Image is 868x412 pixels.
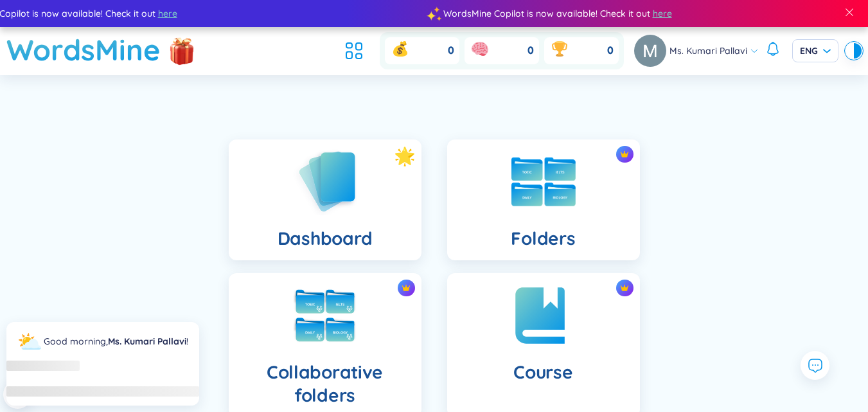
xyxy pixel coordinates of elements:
a: Ms. Kumari Pallavi [108,336,186,347]
img: crown icon [620,150,629,159]
a: avatar [634,35,669,67]
span: 0 [607,44,614,58]
span: 0 [448,44,454,58]
a: WordsMine [6,27,161,73]
h4: Folders [511,227,575,250]
a: Dashboard [216,139,434,260]
a: crown iconFolders [434,139,653,260]
h4: Course [513,361,572,384]
span: ENG [800,44,831,57]
h4: Collaborative folders [239,361,411,407]
img: crown icon [620,283,629,292]
span: here [653,6,672,21]
span: Ms. Kumari Pallavi [669,44,747,58]
span: Good morning , [44,336,108,347]
img: flashSalesIcon.a7f4f837.png [169,31,195,69]
span: here [158,6,177,21]
h4: Dashboard [278,227,372,250]
span: 0 [527,44,534,58]
div: ! [44,334,188,348]
img: crown icon [402,283,411,292]
img: avatar [634,35,666,67]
